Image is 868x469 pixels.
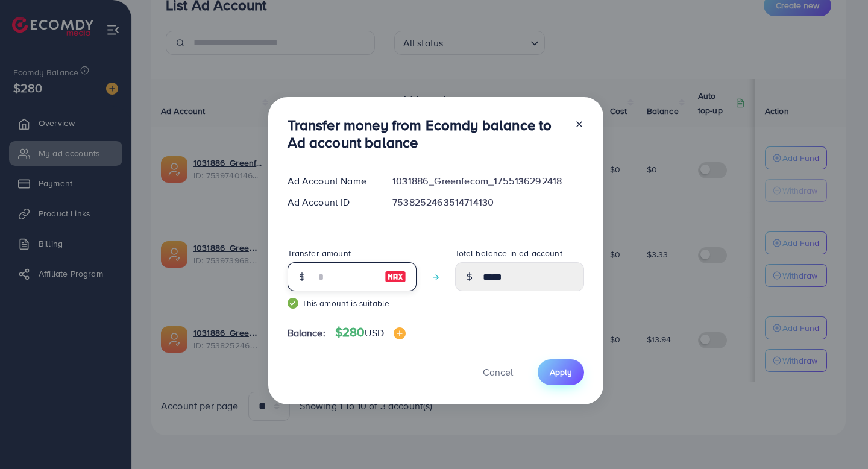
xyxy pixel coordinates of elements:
[455,247,562,259] label: Total balance in ad account
[550,366,572,378] span: Apply
[335,325,406,340] h4: $280
[365,326,383,339] span: USD
[483,365,513,379] span: Cancel
[288,247,351,259] label: Transfer amount
[288,297,417,309] small: This amount is suitable
[288,116,565,151] h3: Transfer money from Ecomdy balance to Ad account balance
[468,359,528,385] button: Cancel
[394,327,406,339] img: image
[278,174,383,188] div: Ad Account Name
[288,298,298,309] img: guide
[383,174,593,188] div: 1031886_Greenfecom_1755136292418
[538,359,584,385] button: Apply
[817,415,859,460] iframe: Chat
[385,269,406,284] img: image
[288,326,325,340] span: Balance:
[383,195,593,209] div: 7538252463514714130
[278,195,383,209] div: Ad Account ID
